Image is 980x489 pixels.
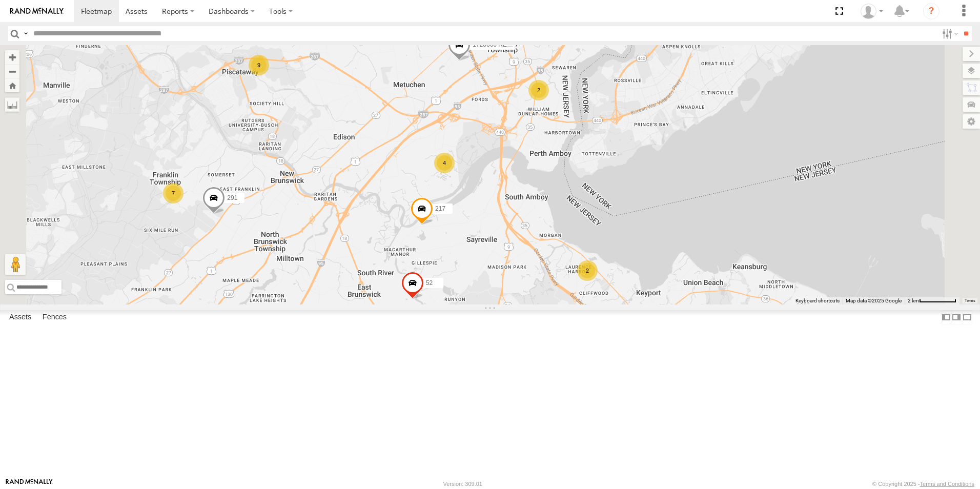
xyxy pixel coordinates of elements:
[577,260,598,281] div: 2
[963,114,980,129] label: Map Settings
[5,254,26,275] button: Drag Pegman onto the map to open Street View
[5,64,19,78] button: Zoom out
[163,183,183,203] div: 7
[962,310,972,325] label: Hide Summary Table
[5,97,19,112] label: Measure
[227,194,237,201] span: 291
[857,4,887,19] div: Matt Square
[905,297,959,304] button: Map Scale: 2 km per 69 pixels
[965,299,975,303] a: Terms (opens in new tab)
[795,297,840,304] button: Keyboard shortcuts
[872,481,974,487] div: © Copyright 2025 -
[249,55,269,75] div: 9
[5,78,19,92] button: Zoom Home
[5,50,19,64] button: Zoom in
[920,481,974,487] a: Terms and Conditions
[6,479,53,489] a: Visit our Website
[37,310,72,324] label: Fences
[938,26,960,41] label: Search Filter Options
[4,310,36,324] label: Assets
[846,298,902,303] span: Map data ©2025 Google
[908,298,919,303] span: 2 km
[443,481,482,487] div: Version: 309.01
[951,310,962,325] label: Dock Summary Table to the Right
[426,279,433,287] span: 52
[941,310,951,325] label: Dock Summary Table to the Left
[473,41,525,48] span: 1720666 REMOVE
[22,26,30,41] label: Search Query
[435,206,445,213] span: 217
[923,3,940,19] i: ?
[434,153,455,173] div: 4
[10,8,64,15] img: rand-logo.svg
[528,80,549,100] div: 2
